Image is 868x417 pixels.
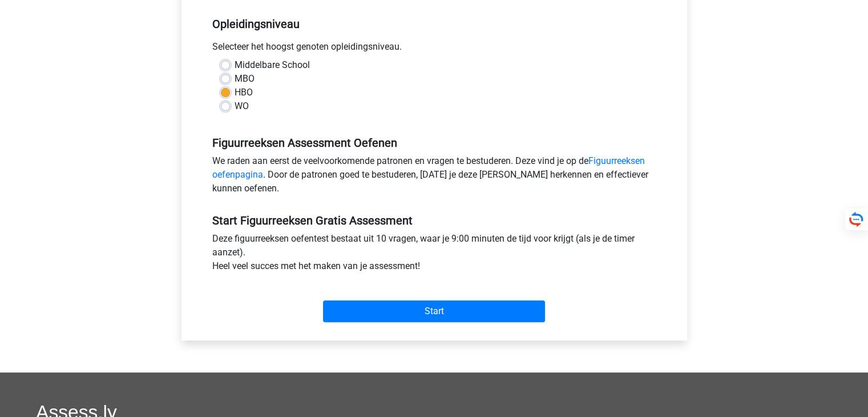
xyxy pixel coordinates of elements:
[235,58,310,72] label: Middelbare School
[235,86,253,99] label: HBO
[235,72,255,86] label: MBO
[204,40,665,58] div: Selecteer het hoogst genoten opleidingsniveau.
[323,300,545,322] input: Start
[204,154,665,200] div: We raden aan eerst de veelvoorkomende patronen en vragen te bestuderen. Deze vind je op de . Door...
[212,214,656,227] h5: Start Figuurreeksen Gratis Assessment
[212,13,656,35] h5: Opleidingsniveau
[204,232,665,278] div: Deze figuurreeksen oefentest bestaat uit 10 vragen, waar je 9:00 minuten de tijd voor krijgt (als...
[235,99,249,113] label: WO
[212,136,656,150] h5: Figuurreeksen Assessment Oefenen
